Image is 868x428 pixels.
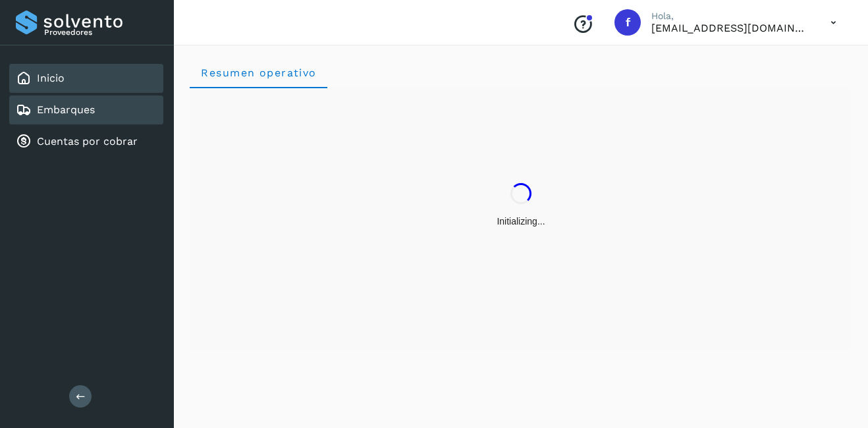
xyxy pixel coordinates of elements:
[651,11,809,22] p: Hola,
[37,103,95,116] a: Embarques
[9,64,163,93] div: Inicio
[200,67,317,79] span: Resumen operativo
[651,22,809,34] p: facturacion@protransport.com.mx
[37,135,138,147] a: Cuentas por cobrar
[9,95,163,124] div: Embarques
[9,127,163,156] div: Cuentas por cobrar
[44,28,158,37] p: Proveedores
[37,72,65,84] a: Inicio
